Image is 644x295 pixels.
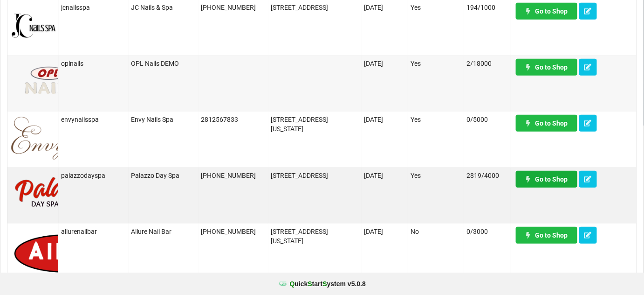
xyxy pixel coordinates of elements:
[271,227,359,246] div: [STREET_ADDRESS][US_STATE]
[308,280,312,288] span: S
[466,171,508,180] div: 2819/4000
[10,59,88,105] img: OPLNails-Logo.png
[278,279,288,288] img: favicon.ico
[61,115,126,124] div: envynailsspa
[364,59,405,68] div: [DATE]
[364,115,405,124] div: [DATE]
[61,171,126,180] div: palazzodayspa
[271,171,359,180] div: [STREET_ADDRESS]
[516,59,577,76] a: Go to Shop
[201,227,266,236] div: [PHONE_NUMBER]
[364,227,405,236] div: [DATE]
[411,171,461,180] div: Yes
[201,115,266,124] div: 2812567833
[10,115,134,162] img: ENS-logo.png
[290,280,295,288] span: Q
[131,59,196,68] div: OPL Nails DEMO
[290,279,366,288] b: uick tart ystem v 5.0.8
[466,59,508,68] div: 2/18000
[271,115,359,133] div: [STREET_ADDRESS][US_STATE]
[411,115,461,124] div: Yes
[271,3,359,12] div: [STREET_ADDRESS]
[61,3,126,12] div: jcnailsspa
[131,3,196,12] div: JC Nails & Spa
[131,171,196,180] div: Palazzo Day Spa
[131,115,196,124] div: Envy Nails Spa
[516,115,577,132] a: Go to Shop
[201,171,266,180] div: [PHONE_NUMBER]
[516,3,577,20] a: Go to Shop
[411,59,461,68] div: Yes
[61,227,126,236] div: allurenailbar
[364,3,405,12] div: [DATE]
[131,227,196,236] div: Allure Nail Bar
[516,227,577,244] a: Go to Shop
[201,3,266,12] div: [PHONE_NUMBER]
[411,227,461,236] div: No
[411,3,461,12] div: Yes
[364,171,405,180] div: [DATE]
[466,227,508,236] div: 0/3000
[466,115,508,124] div: 0/5000
[10,227,337,274] img: logo.png
[61,59,126,68] div: oplnails
[466,3,508,12] div: 194/1000
[10,3,56,49] img: JCNailsSpa-Logo.png
[322,280,327,288] span: S
[516,171,577,188] a: Go to Shop
[10,171,103,218] img: PalazzoDaySpaNails-Logo.png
